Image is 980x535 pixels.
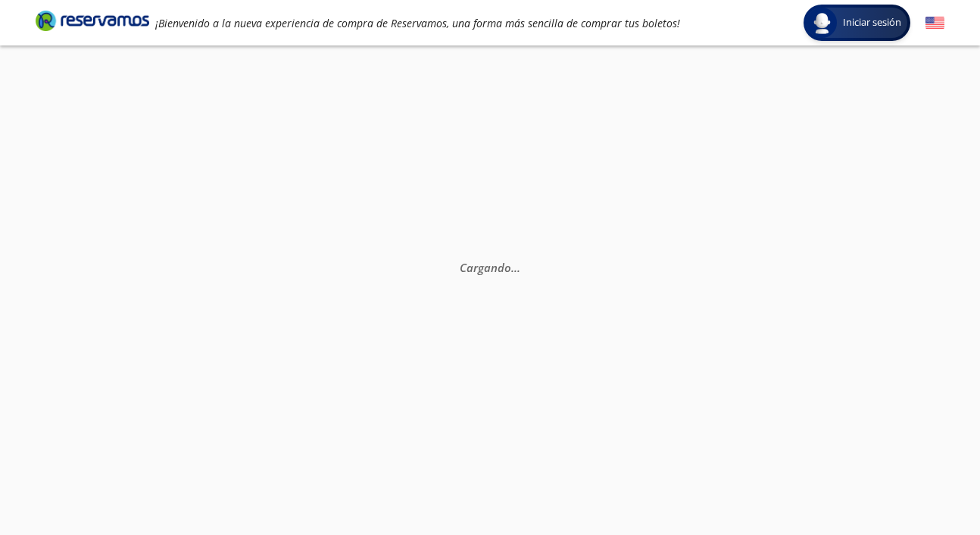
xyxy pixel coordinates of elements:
[925,14,944,33] button: English
[511,260,514,275] span: .
[155,16,680,30] em: ¡Bienvenido a la nueva experiencia de compra de Reservamos, una forma más sencilla de comprar tus...
[837,15,907,30] span: Iniciar sesión
[36,9,149,36] a: Brand Logo
[36,9,149,32] i: Brand Logo
[460,260,520,275] em: Cargando
[514,260,517,275] span: .
[517,260,520,275] span: .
